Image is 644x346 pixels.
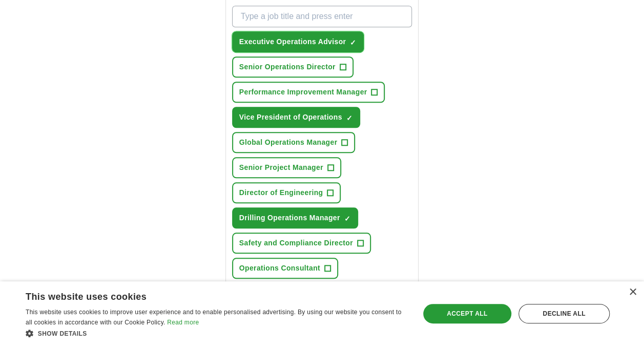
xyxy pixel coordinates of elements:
button: Drilling Operations Manager✓ [232,207,358,228]
span: ✓ [350,39,356,47]
button: Senior Project Manager [232,157,341,178]
div: This website uses cookies [26,287,382,303]
span: This website uses cookies to improve user experience and to enable personalised advertising. By u... [26,309,401,326]
span: Operations Consultant [239,263,320,274]
button: Senior Operations Director [232,56,354,78]
span: Performance Improvement Manager [239,87,367,98]
button: Performance Improvement Manager [232,82,385,103]
button: Safety and Compliance Director [232,233,371,254]
button: Vice President of Operations✓ [232,107,360,128]
div: Accept all [423,304,511,323]
button: Operations Consultant [232,258,338,279]
button: Director of Engineering [232,182,341,203]
input: Type a job title and press enter [232,6,412,27]
button: Executive Operations Advisor✓ [232,31,364,52]
span: Senior Operations Director [239,62,336,72]
span: Safety and Compliance Director [239,238,353,248]
span: Global Operations Manager [239,137,338,148]
span: Director of Engineering [239,187,323,198]
a: Read more, opens a new window [167,319,199,326]
div: Close [629,289,636,296]
div: Decline all [518,304,610,323]
button: Global Operations Manager [232,132,356,153]
span: ✓ [346,114,352,122]
span: ✓ [344,215,350,223]
span: Senior Project Manager [239,162,323,173]
span: Drilling Operations Manager [239,213,340,223]
div: Show details [26,328,408,338]
span: Show details [38,330,87,337]
span: Vice President of Operations [239,112,342,123]
span: Executive Operations Advisor [239,36,346,47]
